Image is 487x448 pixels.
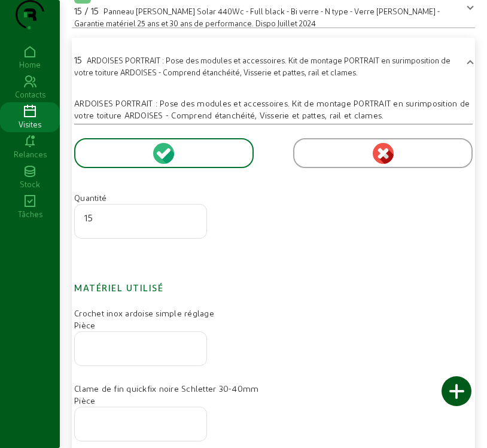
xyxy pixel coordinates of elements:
[74,308,214,318] span: Crochet inox ardoise simple réglage
[74,383,258,394] span: Clame de fin quickfix noire Schletter 30-40mm
[74,97,473,121] div: ARDOISES PORTRAIT : Pose des modules et accessoires. Kit de montage PORTRAIT en surimposition de ...
[74,7,440,28] span: Panneau [PERSON_NAME] Solar 440Wc - Full black - Bi verre - N type - Verre [PERSON_NAME] - Garant...
[74,263,473,295] h2: Matériel utilisé
[74,320,95,330] span: Pièce
[74,56,451,77] span: ARDOISES PORTRAIT : Pose des modules et accessoires. Kit de montage PORTRAIT en surimposition de ...
[74,5,99,16] span: 15 / 15
[74,395,95,406] span: Pièce
[74,54,82,65] span: 15
[72,42,475,86] mat-expansion-panel-header: 15ARDOISES PORTRAIT : Pose des modules et accessoires. Kit de montage PORTRAIT en surimposition d...
[74,193,106,203] span: Quantité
